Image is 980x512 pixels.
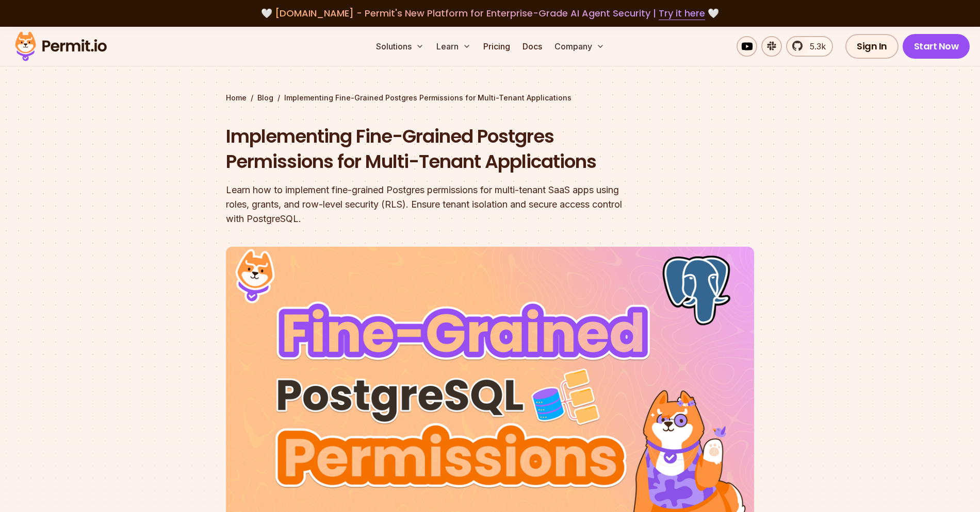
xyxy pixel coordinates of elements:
[659,7,705,20] a: Try it here
[432,36,475,57] button: Learn
[518,36,546,57] a: Docs
[804,40,826,53] span: 5.3k
[226,183,622,226] div: Learn how to implement fine-grained Postgres permissions for multi-tenant SaaS apps using roles, ...
[226,124,622,175] h1: Implementing Fine-Grained Postgres Permissions for Multi-Tenant Applications
[845,34,899,59] a: Sign In
[550,36,609,57] button: Company
[10,29,111,64] img: Permit logo
[25,6,955,21] div: 🤍 🤍
[275,7,705,20] span: [DOMAIN_NAME] - Permit's New Platform for Enterprise-Grade AI Agent Security |
[226,93,754,103] div: / /
[226,93,247,103] a: Home
[786,36,833,57] a: 5.3k
[257,93,273,103] a: Blog
[372,36,428,57] button: Solutions
[479,36,514,57] a: Pricing
[903,34,970,59] a: Start Now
